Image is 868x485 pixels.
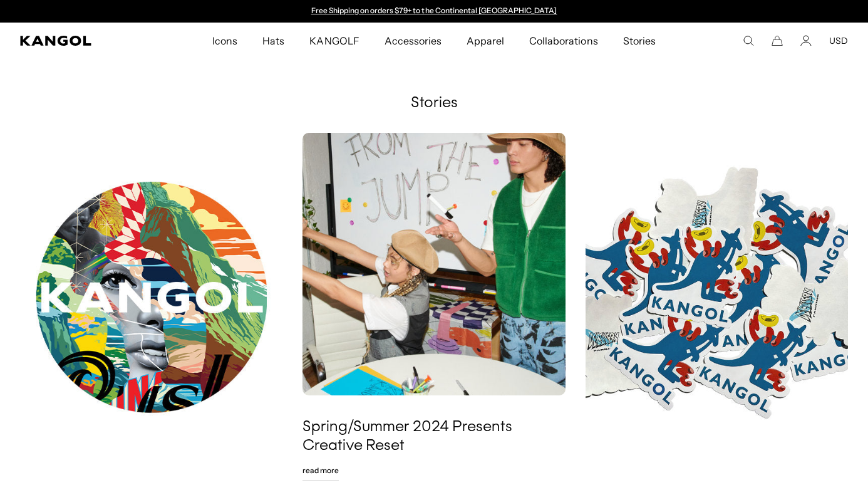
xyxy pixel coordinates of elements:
span: KANGOLF [309,23,359,59]
a: Hats [250,23,297,59]
a: Kangol [20,36,140,46]
a: Collaborations [517,23,610,59]
summary: Search here [743,35,754,46]
img: As Seen In New York [586,133,848,461]
span: Stories [623,23,656,59]
a: Spring/Summer 2024 Presents Creative Reset [302,418,565,456]
a: Free Shipping on orders $79+ to the Continental [GEOGRAPHIC_DATA] [311,6,557,15]
a: Stories [611,23,668,59]
button: Cart [772,35,783,46]
a: Icons [200,23,250,59]
button: USD [829,35,848,46]
slideshow-component: Announcement bar [305,6,563,16]
span: Hats [262,23,284,59]
span: Collaborations [529,23,597,59]
div: Announcement [305,6,563,16]
img: Spring/Summer 2024 Presents Creative Reset [302,133,565,395]
a: Apparel [454,23,517,59]
div: 1 of 2 [305,6,563,16]
a: KANGOLF [297,23,371,59]
img: TRISTAN EATON FOR KANGOL [20,133,282,461]
a: Account [800,35,812,46]
span: Accessories [385,23,442,59]
a: Read More [302,461,339,481]
span: Icons [212,23,237,59]
span: Apparel [467,23,504,59]
a: Accessories [372,23,454,59]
